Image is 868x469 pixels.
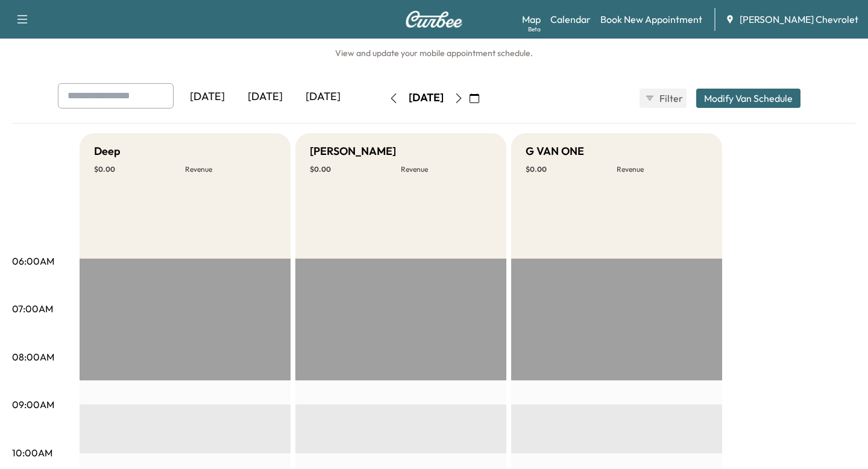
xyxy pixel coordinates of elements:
[550,12,591,27] a: Calendar
[696,89,800,108] button: Modify Van Schedule
[178,83,236,111] div: [DATE]
[294,83,352,111] div: [DATE]
[600,12,702,27] a: Book New Appointment
[740,12,858,27] span: [PERSON_NAME] Chevrolet
[526,143,584,160] h5: G VAN ONE
[94,143,121,160] h5: Deep
[528,25,541,34] div: Beta
[12,254,54,268] p: 06:00AM
[236,83,294,111] div: [DATE]
[640,89,687,108] button: Filter
[310,143,396,160] h5: [PERSON_NAME]
[310,165,401,174] p: $ 0.00
[12,301,53,316] p: 07:00AM
[617,165,708,174] p: Revenue
[12,350,54,364] p: 08:00AM
[401,165,492,174] p: Revenue
[12,47,856,59] h6: View and update your mobile appointment schedule.
[12,445,52,460] p: 10:00AM
[405,11,463,28] img: Curbee Logo
[409,90,444,105] div: [DATE]
[94,165,185,174] p: $ 0.00
[526,165,617,174] p: $ 0.00
[12,397,54,412] p: 09:00AM
[522,12,541,27] a: MapBeta
[659,91,681,105] span: Filter
[185,165,276,174] p: Revenue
